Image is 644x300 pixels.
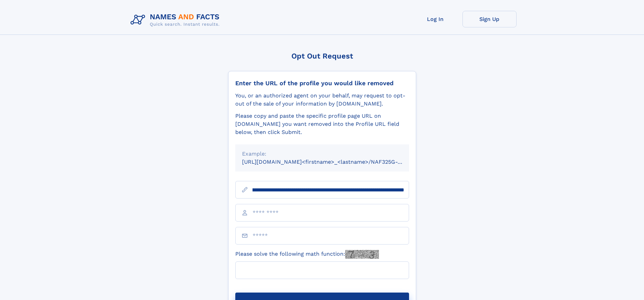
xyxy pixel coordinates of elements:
[462,11,517,27] a: Sign Up
[242,150,402,158] div: Example:
[408,11,462,27] a: Log In
[242,159,422,165] small: [URL][DOMAIN_NAME]<firstname>_<lastname>/NAF325G-xxxxxxxx
[128,11,225,29] img: Logo Names and Facts
[228,52,416,60] div: Opt Out Request
[235,79,409,87] div: Enter the URL of the profile you would like removed
[235,250,379,259] label: Please solve the following math function:
[235,112,409,136] div: Please copy and paste the specific profile page URL on [DOMAIN_NAME] you want removed into the Pr...
[235,92,409,108] div: You, or an authorized agent on your behalf, may request to opt-out of the sale of your informatio...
